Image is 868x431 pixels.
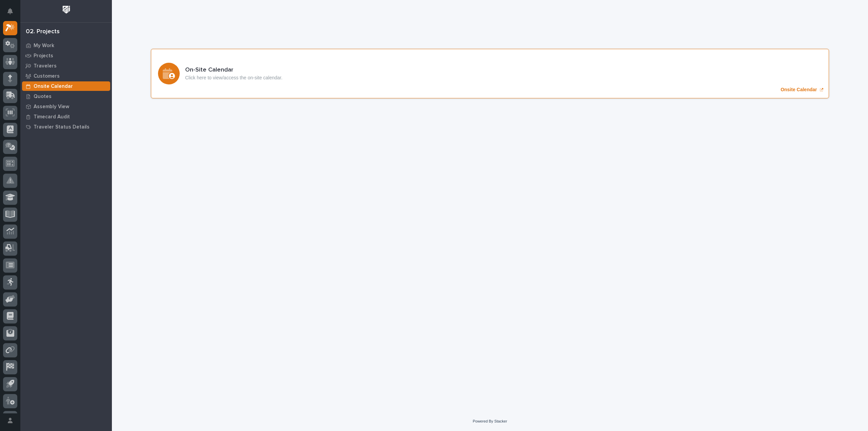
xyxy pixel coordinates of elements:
div: 02. Projects [26,28,60,36]
p: Onsite Calendar [781,87,817,93]
p: Traveler Status Details [34,124,90,130]
a: Projects [20,51,112,61]
button: Notifications [3,4,17,18]
a: Timecard Audit [20,112,112,122]
a: My Work [20,40,112,51]
h3: On-Site Calendar [185,66,282,74]
a: Customers [20,71,112,81]
p: Quotes [34,94,52,100]
p: Travelers [34,63,57,69]
a: Onsite Calendar [151,49,829,98]
a: Traveler Status Details [20,122,112,132]
a: Quotes [20,91,112,101]
p: Projects [34,53,53,59]
p: Onsite Calendar [34,83,73,90]
a: Powered By Stacker [473,419,507,423]
p: Customers [34,73,60,79]
img: Workspace Logo [60,3,73,16]
a: Travelers [20,61,112,71]
p: Timecard Audit [34,114,70,120]
a: Onsite Calendar [20,81,112,91]
p: Click here to view/access the on-site calendar. [185,75,282,81]
div: Notifications [8,8,17,19]
p: My Work [34,43,54,49]
p: Assembly View [34,104,69,110]
a: Assembly View [20,101,112,112]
